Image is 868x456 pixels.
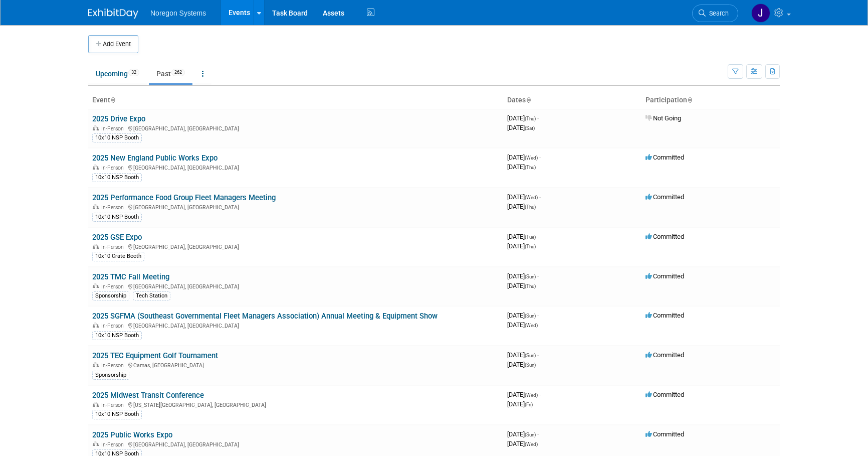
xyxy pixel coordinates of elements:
span: In-Person [101,323,127,329]
img: In-Person Event [93,244,99,249]
span: [DATE] [507,193,541,201]
span: (Thu) [525,165,536,170]
span: [DATE] [507,400,533,408]
span: In-Person [101,204,127,211]
th: Participation [641,92,780,109]
span: (Wed) [525,195,538,200]
div: Tech Station [133,291,170,300]
a: 2025 TEC Equipment Golf Tournament [92,351,218,360]
span: - [537,351,539,359]
div: Sponsorship [92,291,129,300]
span: (Thu) [525,283,536,289]
span: (Wed) [525,392,538,398]
img: In-Person Event [93,323,99,328]
div: 10x10 NSP Booth [92,213,142,222]
span: In-Person [101,362,127,369]
span: [DATE] [507,361,536,368]
span: (Thu) [525,116,536,121]
div: [GEOGRAPHIC_DATA], [GEOGRAPHIC_DATA] [92,282,499,290]
span: In-Person [101,165,127,171]
img: Johana Gil [751,4,770,23]
div: [GEOGRAPHIC_DATA], [GEOGRAPHIC_DATA] [92,321,499,329]
div: [GEOGRAPHIC_DATA], [GEOGRAPHIC_DATA] [92,242,499,250]
span: Committed [645,272,684,280]
div: [GEOGRAPHIC_DATA], [GEOGRAPHIC_DATA] [92,163,499,171]
img: In-Person Event [93,441,99,446]
img: In-Person Event [93,125,99,130]
span: (Wed) [525,155,538,161]
span: [DATE] [507,272,539,280]
span: [DATE] [507,312,539,319]
span: In-Person [101,441,127,448]
span: [DATE] [507,203,536,210]
div: [GEOGRAPHIC_DATA], [GEOGRAPHIC_DATA] [92,440,499,448]
span: - [537,233,539,240]
img: In-Person Event [93,362,99,367]
a: 2025 SGFMA (Southeast Governmental Fleet Managers Association) Annual Meeting & Equipment Show [92,312,438,321]
a: 2025 GSE Expo [92,233,142,242]
span: Search [706,10,729,17]
span: (Tue) [525,234,536,240]
img: ExhibitDay [88,9,138,19]
span: (Sun) [525,274,536,279]
a: 2025 Public Works Expo [92,430,172,439]
span: - [539,193,541,201]
span: In-Person [101,244,127,250]
span: [DATE] [507,430,539,438]
span: (Thu) [525,204,536,210]
span: (Fri) [525,402,533,407]
span: Committed [645,154,684,161]
span: (Wed) [525,323,538,328]
span: Committed [645,391,684,398]
span: Noregon Systems [150,9,206,17]
th: Dates [503,92,641,109]
span: (Sun) [525,432,536,437]
img: In-Person Event [93,283,99,288]
span: - [537,114,539,122]
span: 262 [171,69,185,76]
span: Committed [645,233,684,240]
span: (Sun) [525,313,536,319]
img: In-Person Event [93,165,99,170]
span: - [539,154,541,161]
div: 10x10 Crate Booth [92,252,144,261]
span: Committed [645,430,684,438]
span: [DATE] [507,391,541,398]
a: Sort by Participation Type [687,96,692,104]
a: Past262 [149,64,192,83]
div: [US_STATE][GEOGRAPHIC_DATA], [GEOGRAPHIC_DATA] [92,400,499,408]
div: [GEOGRAPHIC_DATA], [GEOGRAPHIC_DATA] [92,124,499,132]
span: [DATE] [507,321,538,329]
span: Committed [645,351,684,359]
span: (Sun) [525,353,536,358]
span: (Sun) [525,362,536,368]
span: [DATE] [507,154,541,161]
div: [GEOGRAPHIC_DATA], [GEOGRAPHIC_DATA] [92,203,499,211]
span: In-Person [101,402,127,408]
span: [DATE] [507,233,539,240]
span: [DATE] [507,440,538,447]
a: 2025 TMC Fall Meeting [92,272,169,281]
div: Camas, [GEOGRAPHIC_DATA] [92,361,499,369]
span: - [539,391,541,398]
span: Not Going [645,114,681,122]
a: 2025 Performance Food Group Fleet Managers Meeting [92,193,276,202]
span: - [537,272,539,280]
span: - [537,312,539,319]
span: Committed [645,193,684,201]
img: In-Person Event [93,402,99,407]
div: 10x10 NSP Booth [92,410,142,419]
span: [DATE] [507,163,536,171]
a: 2025 New England Public Works Expo [92,154,218,163]
div: 10x10 NSP Booth [92,331,142,340]
span: [DATE] [507,351,539,359]
a: Upcoming32 [88,64,147,83]
span: In-Person [101,283,127,290]
div: 10x10 NSP Booth [92,173,142,182]
span: [DATE] [507,282,536,289]
div: Sponsorship [92,371,129,380]
a: 2025 Drive Expo [92,114,145,123]
span: In-Person [101,125,127,132]
th: Event [88,92,503,109]
img: In-Person Event [93,204,99,209]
